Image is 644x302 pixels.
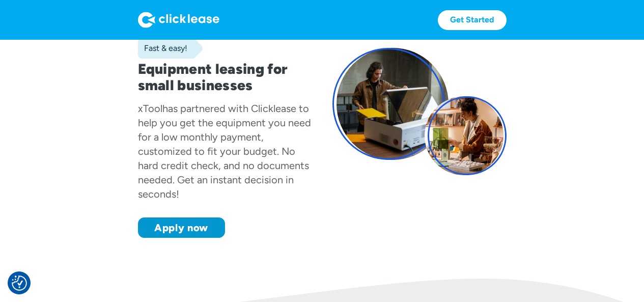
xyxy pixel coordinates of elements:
img: Logo [138,12,219,28]
img: Revisit consent button [12,276,27,291]
div: xTool [138,102,162,115]
button: Consent Preferences [12,276,27,291]
div: Fast & easy! [138,43,187,53]
h1: Equipment leasing for small businesses [138,61,312,93]
a: Apply now [138,217,225,238]
a: Get Started [438,10,507,30]
div: has partnered with Clicklease to help you get the equipment you need for a low monthly payment, c... [138,102,311,200]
